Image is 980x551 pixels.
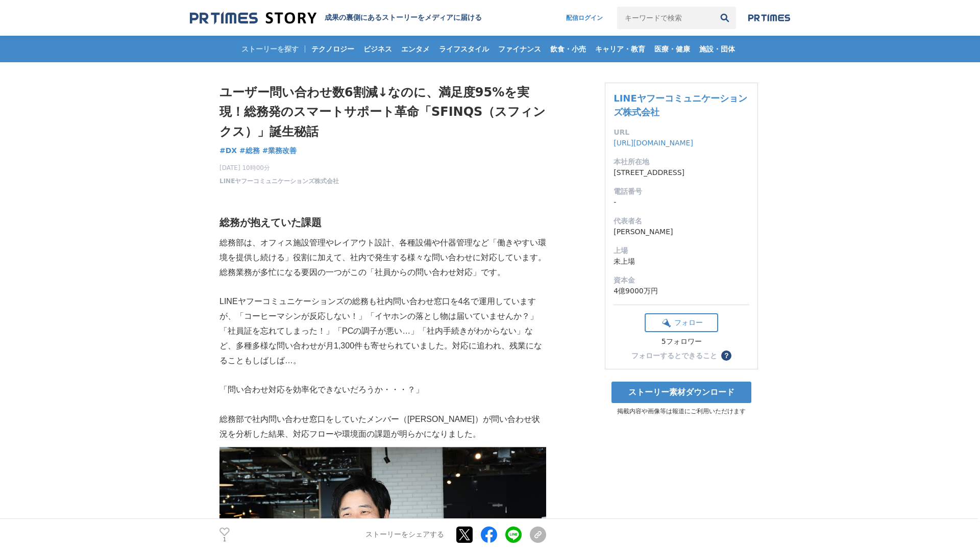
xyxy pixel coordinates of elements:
a: ビジネス [359,36,396,62]
dt: URL [614,127,749,138]
span: ビジネス [359,44,396,54]
dt: 電話番号 [614,186,749,197]
a: LINEヤフーコミュニケーションズ株式会社 [219,177,339,186]
p: 「問い合わせ対応を効率化できないだろうか・・・？」 [219,383,546,397]
dd: [PERSON_NAME] [614,227,749,237]
button: フォロー [645,313,718,332]
p: LINEヤフーコミュニケーションズの総務も社内問い合わせ窓口を4名で運用していますが、「コーヒーマシンが反応しない！」「イヤホンの落とし物は届いていませんか？」「社員証を忘れてしまった！」「PC... [219,294,546,368]
span: ？ [723,352,730,359]
dt: 上場 [614,245,749,256]
p: ストーリーをシェアする [365,531,444,540]
a: エンタメ [397,36,434,62]
p: 総務部は、オフィス施設管理やレイアウト設計、各種設備や什器管理など「働きやすい環境を提供し続ける」役割に加えて、社内で発生する様々な問い合わせに対応しています。 [219,236,546,265]
span: #DX [219,146,237,155]
img: prtimes [748,14,790,22]
span: エンタメ [397,44,434,54]
dd: 4億9000万円 [614,286,749,296]
strong: 総務が抱えていた課題 [219,217,322,228]
input: キーワードで検索 [617,7,714,29]
div: 5フォロワー [645,337,718,346]
a: #総務 [239,145,260,156]
span: 医療・健康 [650,44,694,54]
a: 成果の裏側にあるストーリーをメディアに届ける 成果の裏側にあるストーリーをメディアに届ける [190,11,482,25]
a: ライフスタイル [435,36,493,62]
span: 飲食・小売 [546,44,590,54]
a: 配信ログイン [556,7,613,29]
span: #業務改善 [262,146,297,155]
p: 総務業務が多忙になる要因の一つがこの「社員からの問い合わせ対応」です。 [219,265,546,280]
span: ファイナンス [494,44,545,54]
dd: 未上場 [614,256,749,267]
dd: - [614,197,749,208]
p: 掲載内容や画像等は報道にご利用いただけます [605,407,758,416]
span: #総務 [239,146,260,155]
a: テクノロジー [307,36,358,62]
a: 施設・団体 [695,36,739,62]
img: 成果の裏側にあるストーリーをメディアに届ける [190,11,316,25]
dt: 代表者名 [614,216,749,227]
a: ストーリー素材ダウンロード [611,382,751,403]
dd: [STREET_ADDRESS] [614,167,749,178]
span: キャリア・教育 [591,44,649,54]
p: 1 [219,537,230,542]
dt: 資本金 [614,275,749,286]
a: #DX [219,145,237,156]
span: 施設・団体 [695,44,739,54]
span: [DATE] 10時00分 [219,163,339,172]
a: キャリア・教育 [591,36,649,62]
h1: ユーザー問い合わせ数6割減↓なのに、満足度95%を実現！総務発のスマートサポート革命「SFINQS（スフィンクス）」誕生秘話 [219,83,546,141]
a: ファイナンス [494,36,545,62]
span: ライフスタイル [435,44,493,54]
a: LINEヤフーコミュニケーションズ株式会社 [614,93,747,117]
button: ？ [721,350,731,361]
span: テクノロジー [307,44,358,54]
a: [URL][DOMAIN_NAME] [614,139,693,147]
div: フォローするとできること [631,352,717,359]
p: 総務部で社内問い合わせ窓口をしていたメンバー（[PERSON_NAME]）が問い合わせ状況を分析した結果、対応フローや環境面の課題が明らかになりました。 [219,412,546,442]
a: 飲食・小売 [546,36,590,62]
button: 検索 [714,7,736,29]
h2: 成果の裏側にあるストーリーをメディアに届ける [325,13,482,22]
a: 医療・健康 [650,36,694,62]
dt: 本社所在地 [614,157,749,167]
a: #業務改善 [262,145,297,156]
